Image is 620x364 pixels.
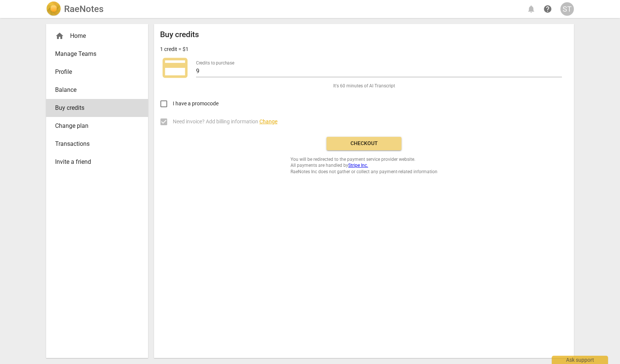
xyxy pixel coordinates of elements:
a: Buy credits [46,99,148,117]
a: LogoRaeNotes [46,1,103,16]
span: Checkout [332,140,395,147]
div: Ask support [552,356,608,364]
span: credit_card [160,53,190,83]
span: help [543,4,552,13]
span: Invite a friend [55,157,133,166]
a: Manage Teams [46,45,148,63]
h2: Buy credits [160,30,199,39]
a: Invite a friend [46,153,148,171]
a: Balance [46,81,148,99]
p: 1 credit = $1 [160,45,189,53]
label: Credits to purchase [196,61,234,65]
span: Buy credits [55,103,133,112]
a: Change plan [46,117,148,135]
span: Profile [55,67,133,76]
span: It's 60 minutes of AI Transcript [333,83,395,89]
img: Logo [46,1,61,16]
a: Profile [46,63,148,81]
span: I have a promocode [173,100,219,108]
span: Change [259,118,277,124]
span: Manage Teams [55,49,133,58]
span: You will be redirected to the payment service provider website. All payments are handled by RaeNo... [291,156,437,175]
span: home [55,31,64,40]
span: Transactions [55,139,133,148]
button: Checkout [326,137,401,150]
div: Home [46,27,148,45]
a: Transactions [46,135,148,153]
span: Balance [55,85,133,94]
button: ST [560,2,574,16]
a: Help [541,2,554,16]
span: Need invoice? Add billing information [173,118,277,126]
h2: RaeNotes [64,4,103,14]
div: Home [55,31,133,40]
span: Change plan [55,121,133,130]
a: Stripe Inc. [348,163,368,168]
